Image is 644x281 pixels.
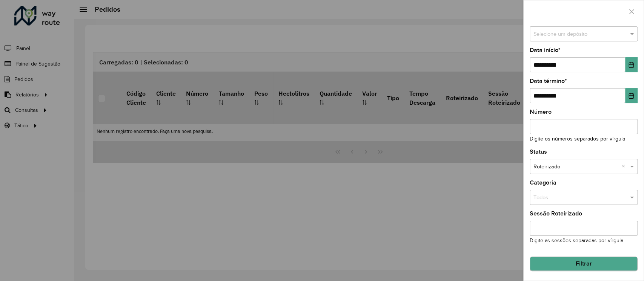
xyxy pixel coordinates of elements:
label: Status [530,147,547,156]
label: Data início [530,46,561,55]
small: Digite os números separados por vírgula [530,136,625,142]
button: Choose Date [625,57,638,72]
label: Número [530,107,552,116]
label: Sessão Roteirizado [530,209,582,218]
label: Categoria [530,178,556,187]
span: Clear all [622,163,628,171]
button: Choose Date [625,88,638,103]
button: Filtrar [530,257,638,271]
label: Data término [530,76,567,86]
small: Digite as sessões separadas por vírgula [530,238,623,243]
